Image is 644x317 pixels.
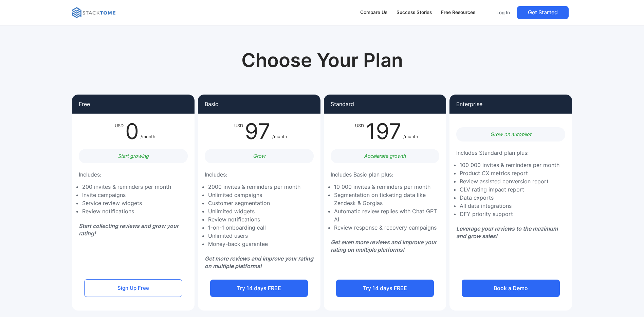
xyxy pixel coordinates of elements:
a: Try 14 days FREE [336,280,434,297]
em: Start collecting reviews and grow your rating! [79,222,179,237]
li: Money-back guarantee [208,240,300,248]
a: Sign Up Free [84,279,182,297]
li: Unlimited widgets [208,207,300,215]
li: Customer segmentation [208,199,300,207]
li: 10 000 invites & reminders per month [334,183,443,191]
li: Unlimited campaigns [208,191,300,199]
li: 200 invites & reminders per month [82,183,171,191]
em: Grow [253,153,265,159]
a: Log In [492,6,514,19]
li: Invite campaigns [82,191,171,199]
div: Compare Us [360,9,387,16]
li: Review assisted conversion report [460,177,559,185]
a: Book a Demo [462,280,559,297]
p: Enterprise [456,101,482,107]
em: Grow on autopilot [490,131,531,137]
div: 0 [124,120,141,142]
p: Log In [496,10,510,16]
li: All data integrations [460,202,559,210]
a: Get Started [517,6,569,19]
li: Segmentation on ticketing data like Zendesk & Gorgias [334,191,443,207]
div: Success Stories [397,9,432,16]
p: Includes Basic plan plus: [331,170,393,179]
p: Includes: [79,170,101,179]
li: 100 000 invites & reminders per month [460,161,559,169]
li: Review notifications [208,215,300,223]
a: Try 14 days FREE [210,280,308,297]
h1: Choose Your Plan [214,49,430,72]
li: 1-on-1 onboarding call [208,223,300,232]
li: Review notifications [82,207,171,215]
em: Get more reviews and improve your rating on multiple platforms! [205,255,313,269]
div: /month [403,120,418,142]
em: Get even more reviews and improve your rating on multiple platforms! [331,239,437,253]
div: USD [234,120,243,142]
p: Free [79,101,90,107]
p: Standard [331,101,354,107]
a: Free Resources [438,5,478,20]
li: Review response & recovery campaigns [334,223,443,232]
div: 197 [364,120,403,142]
p: Basic [205,101,218,107]
div: USD [115,120,124,142]
p: Includes Standard plan plus: [456,148,529,157]
div: 97 [243,120,272,142]
li: Unlimited users [208,232,300,240]
li: 2000 invites & reminders per month [208,183,300,191]
div: Free Resources [441,9,475,16]
li: Service review widgets [82,199,171,207]
li: Automatic review replies with Chat GPT AI [334,207,443,223]
li: CLV rating impact report [460,185,559,194]
em: Accelerate growth [364,153,406,159]
a: Success Stories [393,5,435,20]
li: Product CX metrics report [460,169,559,177]
a: Compare Us [357,5,391,20]
li: Data exports [460,194,559,202]
li: DFY priority support [460,210,559,218]
div: USD [355,120,364,142]
div: /month [141,120,155,142]
em: Leverage your reviews to the mazimum and grow sales! [456,225,558,239]
em: Start growing [118,153,149,159]
div: /month [272,120,287,142]
p: Includes: [205,170,227,179]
